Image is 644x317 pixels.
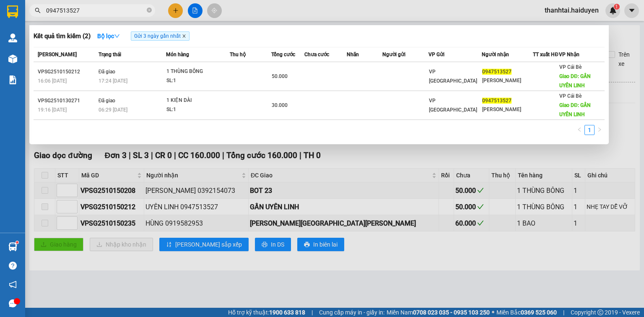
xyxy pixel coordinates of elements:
[97,33,120,39] strong: Bộ lọc
[9,262,17,270] span: question-circle
[304,52,329,57] span: Chưa cước
[166,52,189,57] span: Món hàng
[429,69,477,84] span: VP [GEOGRAPHIC_DATA]
[99,69,116,75] span: Đã giao
[272,73,288,79] span: 50.000
[585,125,594,135] a: 1
[131,31,190,41] span: Gửi 3 ngày gần nhất
[533,52,558,57] span: TT xuất HĐ
[595,125,605,135] button: right
[166,96,229,105] div: 1 KIỆN DÀI
[34,32,91,41] h3: Kết quả tìm kiếm ( 2 )
[38,96,96,105] div: VPSG2510130271
[99,78,127,84] span: 17:24 [DATE]
[9,281,17,288] span: notification
[482,105,533,114] div: [PERSON_NAME]
[230,52,246,57] span: Thu hộ
[574,125,584,135] li: Previous Page
[272,102,288,108] span: 30.000
[16,241,18,244] sup: 1
[8,34,17,42] img: warehouse-icon
[35,8,41,13] span: search
[347,52,359,57] span: Nhãn
[166,105,229,114] div: SL: 1
[382,52,405,57] span: Người gửi
[559,93,582,99] span: VP Cái Bè
[147,8,152,13] span: close-circle
[7,5,18,18] img: logo-vxr
[99,107,127,113] span: 06:29 [DATE]
[482,69,512,75] span: 0947513527
[38,68,96,76] div: VPSG2510150212
[482,98,512,104] span: 0947513527
[38,52,77,57] span: [PERSON_NAME]
[482,76,533,85] div: [PERSON_NAME]
[584,125,595,135] li: 1
[559,64,582,70] span: VP Cái Bè
[38,78,67,84] span: 16:06 [DATE]
[559,52,579,57] span: VP Nhận
[38,107,67,113] span: 19:16 [DATE]
[91,29,127,43] button: Bộ lọcdown
[182,34,186,38] span: close
[8,55,17,63] img: warehouse-icon
[559,102,591,117] span: Giao DĐ: GẦN UYÊN LINH
[429,98,477,113] span: VP [GEOGRAPHIC_DATA]
[166,67,229,76] div: 1 THÙNG BÔNG
[271,52,295,57] span: Tổng cước
[46,6,145,15] input: Tìm tên, số ĐT hoặc mã đơn
[482,52,509,57] span: Người nhận
[166,76,229,86] div: SL: 1
[595,125,605,135] li: Next Page
[114,33,120,39] span: down
[574,125,584,135] button: left
[99,98,116,104] span: Đã giao
[577,127,582,132] span: left
[559,73,591,88] span: Giao DĐ: GẦN UYÊN LINH
[99,52,121,57] span: Trạng thái
[597,127,602,132] span: right
[9,299,17,307] span: message
[8,75,17,84] img: solution-icon
[147,7,152,15] span: close-circle
[8,242,17,251] img: warehouse-icon
[428,52,444,57] span: VP Gửi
